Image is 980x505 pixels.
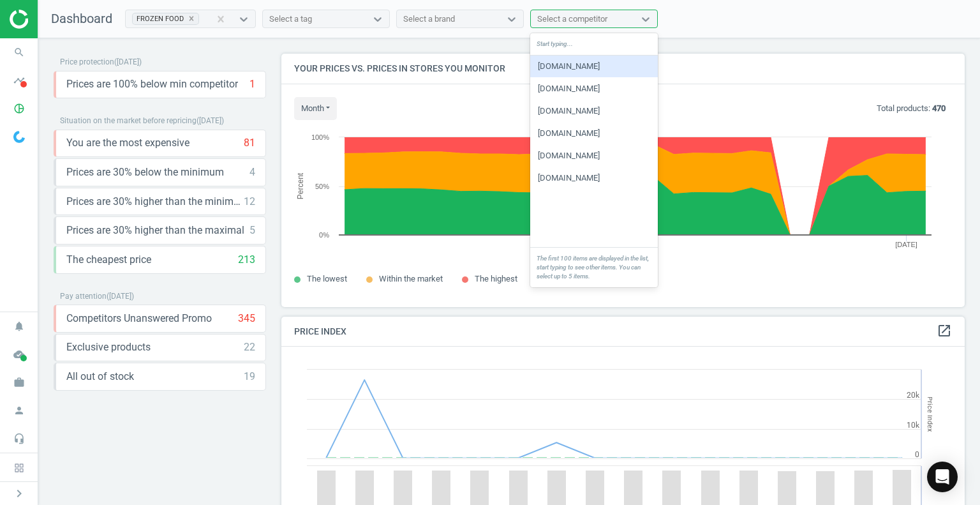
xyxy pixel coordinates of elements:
span: ( [DATE] ) [197,116,224,125]
div: Select a brand [403,13,455,25]
h4: Your prices vs. prices in stores you monitor [281,54,965,84]
span: Pay attention [60,292,107,301]
div: 1 [249,77,255,91]
text: 100% [311,133,329,141]
img: ajHJNr6hYgQAAAAASUVORK5CYII= [10,10,100,29]
span: Competitors Unanswered Promo [66,312,212,326]
div: 345 [238,312,255,326]
div: FROZEN FOOD [133,13,184,24]
div: grid [530,56,658,247]
span: Within the market [379,274,443,283]
button: month [294,97,337,120]
text: 50% [315,183,329,190]
h4: Price Index [281,317,965,347]
i: person [7,398,31,423]
span: The highest [475,274,517,283]
div: 12 [244,195,255,209]
div: 81 [244,136,255,150]
i: cloud_done [7,342,31,366]
button: chevron_right [3,485,35,502]
div: 4 [249,165,255,179]
div: 213 [238,253,255,267]
span: Price protection [60,57,114,66]
i: timeline [7,68,31,93]
span: The lowest [307,274,347,283]
span: ( [DATE] ) [114,57,142,66]
i: notifications [7,314,31,338]
i: chevron_right [11,486,27,501]
div: 5 [249,223,255,237]
div: [DOMAIN_NAME] [530,56,658,77]
tspan: Percent [296,172,305,199]
div: [DOMAIN_NAME] [530,100,658,122]
text: 0% [319,231,329,239]
span: Prices are 30% higher than the minimum [66,195,244,209]
text: 20k [907,391,920,400]
div: Select a tag [269,13,312,25]
div: [DOMAIN_NAME] [530,123,658,144]
span: The cheapest price [66,253,151,267]
text: 10k [907,421,920,430]
span: Prices are 30% below the minimum [66,165,224,179]
i: pie_chart_outlined [7,96,31,121]
span: Dashboard [51,11,112,26]
span: All out of stock [66,370,134,384]
i: search [7,40,31,64]
div: Open Intercom Messenger [927,462,958,492]
span: ( [DATE] ) [107,292,134,301]
div: 22 [244,340,255,354]
div: [DOMAIN_NAME] [530,145,658,167]
b: 470 [932,103,946,113]
i: open_in_new [937,323,952,338]
span: Situation on the market before repricing [60,116,197,125]
span: Exclusive products [66,340,151,354]
div: [DOMAIN_NAME] [530,167,658,189]
div: Start typing... [530,33,658,56]
div: Select a competitor [537,13,607,25]
i: work [7,370,31,395]
img: wGWNvw8QSZomAAAAABJRU5ErkJggg== [13,131,25,143]
p: Total products: [877,103,946,114]
span: Prices are 30% higher than the maximal [66,223,244,237]
div: The first 100 items are displayed in the list, start typing to see other items. You can select up... [530,247,658,287]
i: headset_mic [7,426,31,451]
tspan: Price Index [926,396,934,432]
span: You are the most expensive [66,136,189,150]
text: 0 [915,450,919,459]
span: Prices are 100% below min competitor [66,77,238,91]
div: 19 [244,370,255,384]
tspan: [DATE] [895,241,917,248]
div: [DOMAIN_NAME] [530,78,658,100]
a: open_in_new [937,323,952,340]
